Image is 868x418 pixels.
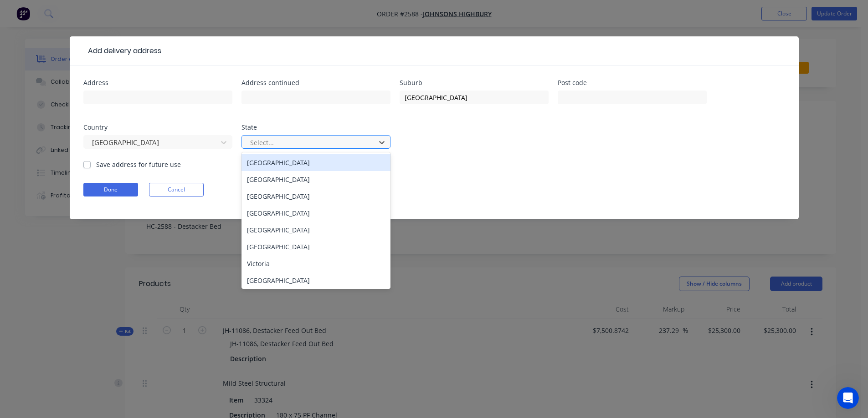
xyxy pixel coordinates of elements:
label: Save address for future use [96,160,181,169]
div: Post code [558,80,707,86]
div: [GEOGRAPHIC_DATA] [241,272,390,289]
div: Address [83,80,232,86]
div: Address continued [241,80,390,86]
div: [GEOGRAPHIC_DATA] [241,222,390,238]
div: Victoria [241,255,390,272]
div: [GEOGRAPHIC_DATA] [241,171,390,188]
div: [GEOGRAPHIC_DATA] [241,205,390,222]
iframe: Intercom live chat [837,387,859,409]
div: [GEOGRAPHIC_DATA] [241,188,390,205]
div: [GEOGRAPHIC_DATA] [241,154,390,171]
div: Add delivery address [83,45,161,56]
div: [GEOGRAPHIC_DATA] [241,238,390,255]
button: Cancel [149,183,204,196]
div: State [241,124,390,131]
div: Suburb [400,80,549,86]
button: Done [83,183,138,196]
div: Country [83,124,232,131]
